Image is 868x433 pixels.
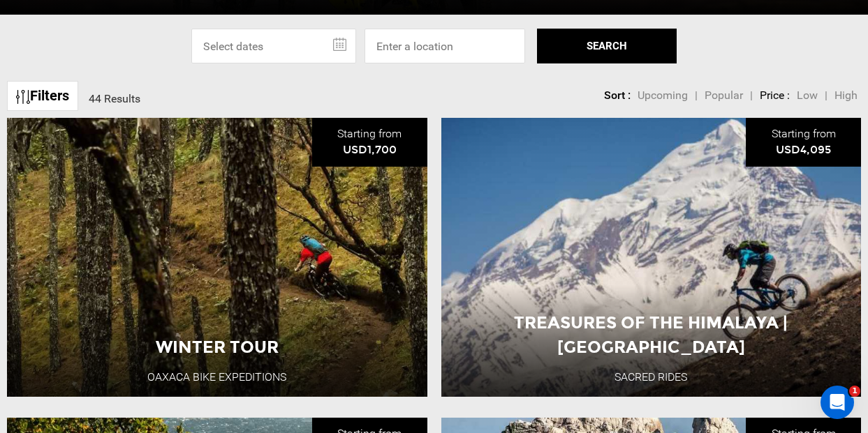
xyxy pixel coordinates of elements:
li: | [825,88,827,104]
li: | [695,88,698,104]
input: Select dates [191,29,356,63]
a: Filters [7,81,78,111]
li: | [750,88,753,104]
span: 1 [849,386,860,397]
span: Low [797,89,818,102]
span: Popular [705,89,743,102]
iframe: Intercom live chat [821,386,854,419]
button: SEARCH [537,29,677,63]
li: Sort : [604,88,631,104]
li: Price : [760,88,790,104]
input: Enter a location [365,29,525,63]
span: 44 Results [89,92,140,105]
img: btn-icon.svg [16,90,30,104]
span: High [834,89,858,102]
span: Upcoming [638,89,688,102]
